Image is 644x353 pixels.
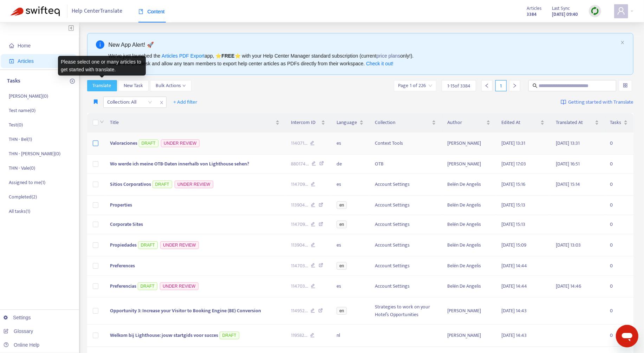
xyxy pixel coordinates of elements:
button: close [620,40,625,45]
span: [DATE] 15:13 [502,201,526,209]
span: DRAFT [138,282,157,290]
td: 0 [605,215,633,234]
span: 114952 ... [291,307,308,315]
span: + Add filter [174,98,198,106]
strong: [DATE] 09:40 [552,11,578,18]
a: Getting started with Translate [561,97,633,108]
span: account-book [9,59,14,64]
span: Welkom bij Lighthouse: jouw startgids voor succes [110,331,218,339]
span: Wo werde ich meine OTB-Daten innerhalb von Lighthouse sehen? [110,160,249,168]
th: Language [331,113,369,132]
td: 0 [605,132,633,155]
span: 114703 ... [291,282,308,290]
span: user [617,7,625,15]
td: es [331,234,369,256]
td: [PERSON_NAME] [442,325,496,347]
span: right [512,83,517,88]
img: image-link [561,99,566,105]
span: Language [337,119,358,126]
span: Home [18,43,31,48]
td: de [331,155,369,174]
span: close [157,98,166,107]
span: Getting started with Translate [568,98,633,106]
td: Belén De Angelis [442,215,496,234]
span: info-circle [96,40,104,49]
span: 119582 ... [291,332,307,339]
span: Content [138,9,165,14]
td: 0 [605,155,633,174]
span: DRAFT [220,332,239,339]
td: Belén De Angelis [442,174,496,196]
span: Tasks [610,119,622,126]
img: sync.dc5367851b00ba804db3.png [591,7,599,15]
span: en [337,307,347,315]
button: + Add filter [168,97,203,108]
th: Edited At [496,113,550,132]
div: Please select one or many articles to get started with translate. [58,56,146,76]
td: 0 [605,174,633,196]
span: Collection [375,119,430,126]
div: We've just launched the app, ⭐ ⭐️ with your Help Center Manager standard subscription (current on... [109,52,618,67]
div: 1 [495,80,507,91]
td: 0 [605,256,633,276]
span: New Task [124,82,143,90]
td: Account Settings [369,215,442,234]
span: 114709 ... [291,221,308,228]
td: Account Settings [369,276,442,298]
td: Belén De Angelis [442,234,496,256]
span: en [337,221,347,228]
span: Valoraciones [110,139,137,147]
td: nl [331,325,369,347]
span: search [533,83,538,88]
span: UNDER REVIEW [160,241,199,249]
span: Corporate Sites [110,220,143,228]
span: [DATE] 14:44 [502,262,527,270]
span: 113904 ... [291,241,308,249]
td: [PERSON_NAME] [442,132,496,155]
button: New Task [118,80,149,91]
span: 114709 ... [291,181,308,188]
a: Check it out! [366,61,393,66]
p: Tasks [7,77,20,85]
p: THN - Vale ( 0 ) [9,164,35,172]
p: Test name ( 0 ) [9,107,35,114]
td: Account Settings [369,234,442,256]
th: Collection [369,113,442,132]
td: Belén De Angelis [442,196,496,215]
a: Articles PDF Export [162,53,204,59]
span: [DATE] 14:43 [502,331,527,339]
span: DRAFT [152,181,172,188]
span: left [484,83,489,88]
span: DRAFT [138,241,158,249]
strong: 3384 [527,11,537,18]
span: Title [110,119,274,126]
button: Translate [87,80,117,91]
span: Propiedades [110,241,137,249]
p: Completed ( 2 ) [9,193,37,201]
a: Glossary [4,328,33,334]
span: 880174 ... [291,160,309,168]
span: en [337,201,347,209]
span: Opportunity 3: Increase your Visitor to Booking Engine (BE) Conversion [110,307,261,315]
td: 0 [605,234,633,256]
span: Translate [93,82,111,90]
span: Bulk Actions [156,82,186,90]
span: 114071 ... [291,139,307,147]
td: Account Settings [369,174,442,196]
span: down [182,84,186,87]
p: THN - [PERSON_NAME] ( 0 ) [9,150,60,157]
a: price plans [377,53,401,59]
td: Strategies to work on your Hotel’s Opportunities [369,298,442,325]
span: plus-circle [70,79,75,84]
span: UNDER REVIEW [161,139,199,147]
span: [DATE] 15:13 [502,220,526,228]
p: Assigned to me ( 1 ) [9,179,45,186]
th: Author [442,113,496,132]
span: [DATE] 13:31 [556,139,580,147]
span: Intercom ID [291,119,320,126]
td: es [331,276,369,298]
p: All tasks ( 1 ) [9,208,30,215]
td: 0 [605,276,633,298]
span: [DATE] 17:03 [502,160,526,168]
